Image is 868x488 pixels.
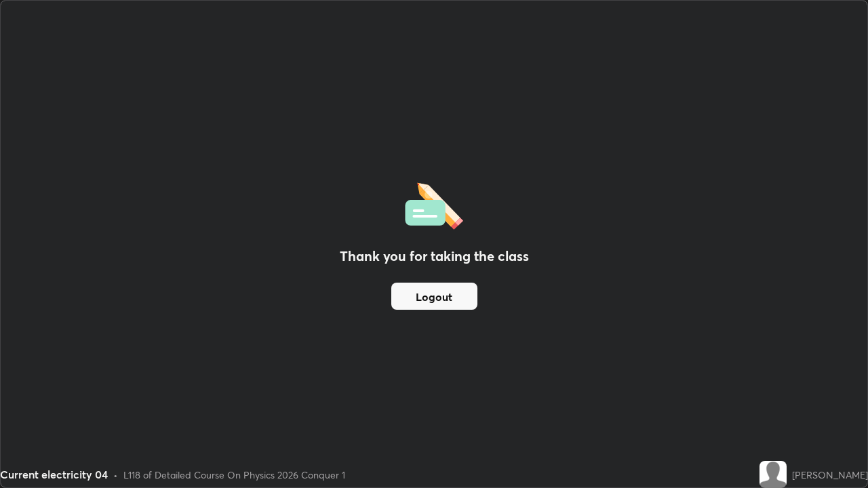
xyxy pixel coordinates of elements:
[123,468,345,482] div: L118 of Detailed Course On Physics 2026 Conquer 1
[391,283,477,310] button: Logout
[340,246,529,266] h2: Thank you for taking the class
[792,468,868,482] div: [PERSON_NAME]
[405,178,463,230] img: offlineFeedback.1438e8b3.svg
[113,468,118,482] div: •
[759,461,787,488] img: default.png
